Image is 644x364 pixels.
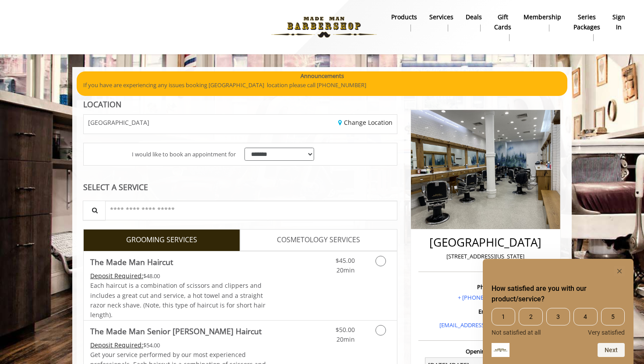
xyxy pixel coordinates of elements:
[336,266,355,274] span: 20min
[466,12,482,22] b: Deals
[517,11,567,34] a: MembershipMembership
[90,256,173,268] b: The Made Man Haircut
[524,12,561,22] b: Membership
[458,293,513,301] a: + [PHONE_NUMBER].
[429,12,453,22] b: Services
[90,272,143,280] span: This service needs some Advance to be paid before we block your appointment
[277,234,360,246] span: COSMETOLOGY SERVICES
[90,340,266,350] div: $54.00
[573,308,597,325] span: 4
[83,201,106,220] button: Service Search
[83,99,121,110] b: LOCATION
[573,12,600,32] b: Series packages
[494,12,511,32] b: gift cards
[418,348,553,354] h3: Opening Hours
[336,325,355,334] span: $50.00
[492,329,541,336] span: Not satisfied at all
[423,11,460,34] a: ServicesServices
[614,266,625,276] button: Hide survey
[421,252,551,261] p: [STREET_ADDRESS][US_STATE]
[90,271,266,281] div: $48.00
[519,308,542,325] span: 2
[460,11,488,34] a: DealsDeals
[88,119,149,126] span: [GEOGRAPHIC_DATA]
[90,341,143,349] span: This service needs some Advance to be paid before we block your appointment
[336,335,355,343] span: 20min
[90,325,262,337] b: The Made Man Senior [PERSON_NAME] Haircut
[601,308,625,325] span: 5
[336,256,355,265] span: $45.00
[385,11,423,34] a: Productsproducts
[338,118,393,127] a: Change Location
[301,71,344,81] b: Announcements
[567,11,606,43] a: Series packagesSeries packages
[606,11,631,34] a: sign insign in
[421,284,551,290] h3: Phone
[264,3,384,51] img: Made Man Barbershop logo
[439,321,532,329] a: [EMAIL_ADDRESS][DOMAIN_NAME]
[83,81,561,90] p: If you have are experiencing any issues booking [GEOGRAPHIC_DATA] location please call [PHONE_NUM...
[492,266,625,357] div: How satisfied are you with our product/service? Select an option from 1 to 5, with 1 being Not sa...
[90,281,265,319] span: Each haircut is a combination of scissors and clippers and includes a great cut and service, a ho...
[588,329,625,336] span: Very satisfied
[421,236,551,249] h2: [GEOGRAPHIC_DATA]
[421,308,551,315] h3: Email
[391,12,417,22] b: products
[126,234,197,246] span: GROOMING SERVICES
[492,283,625,304] h2: How satisfied are you with our product/service? Select an option from 1 to 5, with 1 being Not sa...
[612,12,625,32] b: sign in
[546,308,570,325] span: 3
[598,343,625,357] button: Next question
[83,183,397,191] div: SELECT A SERVICE
[488,11,517,43] a: Gift cardsgift cards
[492,308,625,336] div: How satisfied are you with our product/service? Select an option from 1 to 5, with 1 being Not sa...
[132,150,236,159] span: I would like to book an appointment for
[492,308,515,325] span: 1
